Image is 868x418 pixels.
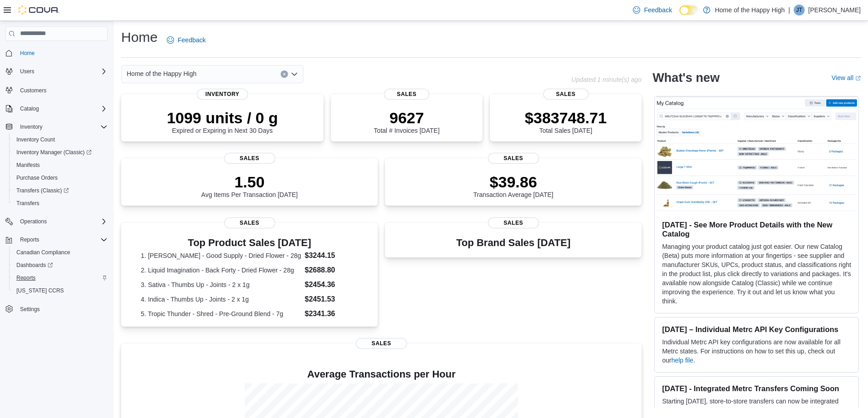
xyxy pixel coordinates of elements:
[224,217,275,228] span: Sales
[662,384,851,393] h3: [DATE] - Integrated Metrc Transfers Coming Soon
[16,287,64,294] span: [US_STATE] CCRS
[163,31,209,49] a: Feedback
[13,260,108,271] span: Dashboards
[9,133,111,146] button: Inventory Count
[16,249,70,256] span: Canadian Compliance
[16,234,43,245] button: Reports
[2,302,111,316] button: Settings
[374,109,439,134] div: Total # Invoices [DATE]
[13,185,72,196] a: Transfers (Classic)
[13,285,67,296] a: [US_STATE] CCRS
[16,303,108,315] span: Settings
[16,161,40,169] span: Manifests
[473,173,554,198] div: Transaction Average [DATE]
[13,172,108,183] span: Purchase Orders
[662,325,851,334] h3: [DATE] – Individual Metrc API Key Configurations
[20,236,39,243] span: Reports
[2,215,111,228] button: Operations
[305,294,358,305] dd: $2451.53
[20,306,40,313] span: Settings
[9,197,111,210] button: Transfers
[291,71,298,78] button: Open list of options
[855,76,861,81] svg: External link
[127,68,196,79] span: Home of the Happy High
[16,200,39,207] span: Transfers
[141,309,301,318] dt: 5. Tropic Thunder - Shred - Pre-Ground Blend - 7g
[16,47,108,59] span: Home
[708,407,735,414] a: Transfers
[2,83,111,96] button: Customers
[121,28,158,46] h1: Home
[796,5,802,15] span: JT
[20,218,47,225] span: Operations
[16,121,108,132] span: Inventory
[16,136,55,143] span: Inventory Count
[2,121,111,133] button: Inventory
[141,251,301,260] dt: 1. [PERSON_NAME] - Good Supply - Dried Flower - 28g
[644,5,672,15] span: Feedback
[16,103,42,114] button: Catalog
[525,109,607,127] p: $383748.71
[9,146,111,159] a: Inventory Manager (Classic)
[305,265,358,276] dd: $2688.80
[662,242,851,306] p: Managing your product catalog just got easier. Our new Catalog (Beta) puts more information at yo...
[141,295,301,304] dt: 4. Indica - Thumbs Up - Joints - 2 x 1g
[13,285,108,296] span: Washington CCRS
[13,160,108,171] span: Manifests
[16,85,50,96] a: Customers
[13,272,39,283] a: Reports
[794,5,805,15] div: Joel Thomas
[5,43,108,339] nav: Complex example
[662,337,851,365] p: Individual Metrc API key configurations are now available for all Metrc states. For instructions ...
[13,198,108,209] span: Transfers
[16,304,43,315] a: Settings
[16,234,108,245] span: Reports
[305,279,358,290] dd: $2454.36
[715,5,785,15] p: Home of the Happy High
[488,153,539,164] span: Sales
[18,5,59,15] img: Cova
[128,369,634,380] h4: Average Transactions per Hour
[13,198,43,209] a: Transfers
[197,89,248,100] span: Inventory
[16,48,38,59] a: Home
[13,134,59,145] a: Inventory Count
[20,87,46,94] span: Customers
[629,1,675,19] a: Feedback
[13,247,74,258] a: Canadian Compliance
[671,357,693,364] a: help file
[384,89,430,100] span: Sales
[224,153,275,164] span: Sales
[9,246,111,259] button: Canadian Compliance
[16,262,53,269] span: Dashboards
[167,109,278,134] div: Expired or Expiring in Next 30 Days
[281,71,288,78] button: Clear input
[571,76,642,83] p: Updated 1 minute(s) ago
[2,233,111,246] button: Reports
[305,308,358,319] dd: $2341.36
[488,217,539,228] span: Sales
[16,187,69,194] span: Transfers (Classic)
[788,5,790,15] p: |
[13,134,108,145] span: Inventory Count
[456,237,570,248] h3: Top Brand Sales [DATE]
[832,74,861,81] a: View allExternal link
[20,68,34,75] span: Users
[9,159,111,171] button: Manifests
[178,35,205,45] span: Feedback
[201,173,298,198] div: Avg Items Per Transaction [DATE]
[16,274,36,282] span: Reports
[141,266,301,275] dt: 2. Liquid Imagination - Back Forty - Dried Flower - 28g
[2,102,111,115] button: Catalog
[2,46,111,60] button: Home
[9,171,111,184] button: Purchase Orders
[356,338,407,349] span: Sales
[16,103,108,114] span: Catalog
[141,237,358,248] h3: Top Product Sales [DATE]
[525,109,607,134] div: Total Sales [DATE]
[13,147,108,158] span: Inventory Manager (Classic)
[20,123,42,131] span: Inventory
[473,173,554,191] p: $39.86
[16,66,38,77] button: Users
